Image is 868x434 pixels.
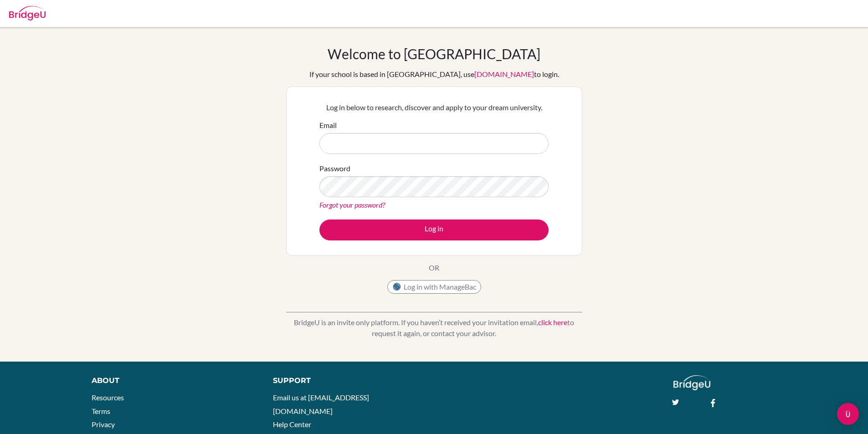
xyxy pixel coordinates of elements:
[273,393,369,415] a: Email us at [EMAIL_ADDRESS][DOMAIN_NAME]
[92,375,252,386] div: About
[319,200,385,209] a: Forgot your password?
[837,403,859,425] div: Open Intercom Messenger
[387,280,481,294] button: Log in with ManageBac
[309,69,559,80] div: If your school is based in [GEOGRAPHIC_DATA], use to login.
[273,375,423,386] div: Support
[319,220,549,240] button: Log in
[92,420,115,429] a: Privacy
[673,375,710,390] img: logo_white@2x-f4f0deed5e89b7ecb1c2cc34c3e3d731f90f0f143d5ea2071677605dd97b5244.png
[328,46,540,62] h1: Welcome to [GEOGRAPHIC_DATA]
[319,163,350,174] label: Password
[538,318,567,327] a: click here
[286,317,582,339] p: BridgeU is an invite only platform. If you haven’t received your invitation email, to request it ...
[9,6,46,20] img: Bridge-U
[92,407,110,415] a: Terms
[474,70,534,78] a: [DOMAIN_NAME]
[319,120,337,131] label: Email
[429,262,439,273] p: OR
[273,420,311,429] a: Help Center
[92,393,124,402] a: Resources
[319,102,549,113] p: Log in below to research, discover and apply to your dream university.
